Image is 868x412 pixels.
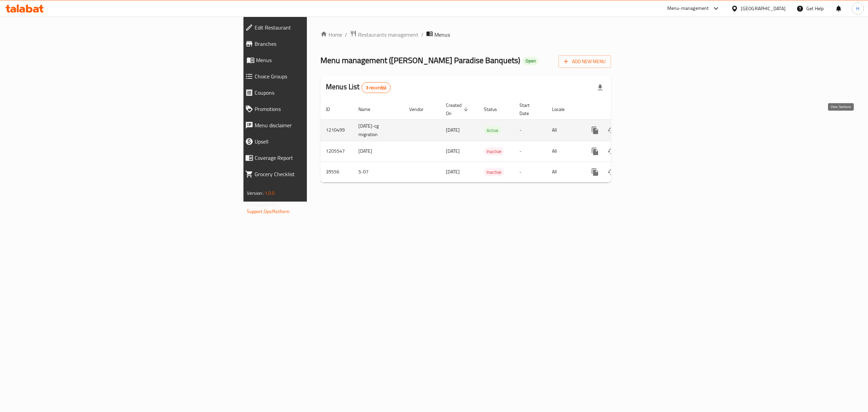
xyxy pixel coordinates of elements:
[240,36,389,52] a: Branches
[519,101,538,117] span: Start Date
[247,189,263,198] span: Version:
[514,162,547,182] td: -
[240,133,389,150] a: Upsell
[523,58,538,64] span: Open
[446,126,460,134] span: [DATE]
[255,89,383,97] span: Coupons
[741,5,786,12] div: [GEOGRAPHIC_DATA]
[587,122,603,138] button: more
[240,166,389,182] a: Grocery Checklist
[446,101,470,117] span: Created On
[255,105,383,113] span: Promotions
[409,105,432,113] span: Vendor
[484,168,504,176] div: Inactive
[484,105,506,113] span: Status
[547,141,581,162] td: All
[361,82,391,93] div: Total records count
[603,143,619,160] button: Change Status
[581,99,657,120] th: Actions
[564,57,606,66] span: Add New Menu
[240,101,389,117] a: Promotions
[247,207,290,216] a: Support.OpsPlatform
[434,31,450,39] span: Menus
[421,31,423,39] li: /
[558,55,611,68] button: Add New Menu
[255,170,383,178] span: Grocery Checklist
[255,40,383,48] span: Branches
[320,99,657,183] table: enhanced table
[667,4,709,13] div: Menu-management
[523,57,538,65] div: Open
[514,119,547,141] td: -
[240,117,389,133] a: Menu disclaimer
[587,143,603,160] button: more
[603,122,619,138] button: Change Status
[256,56,383,64] span: Menus
[320,30,611,39] nav: breadcrumb
[547,119,581,141] td: All
[587,164,603,180] button: more
[326,105,339,113] span: ID
[362,85,391,91] span: 3 record(s)
[264,189,275,198] span: 1.0.0
[603,164,619,180] button: Change Status
[247,200,278,209] span: Get support on:
[484,168,504,176] span: Inactive
[255,154,383,162] span: Coverage Report
[240,150,389,166] a: Coverage Report
[255,23,383,32] span: Edit Restaurant
[240,68,389,85] a: Choice Groups
[358,105,379,113] span: Name
[326,82,391,93] h2: Menus List
[484,127,501,134] span: Active
[255,137,383,146] span: Upsell
[240,85,389,101] a: Coupons
[514,141,547,162] td: -
[552,105,573,113] span: Locale
[856,5,859,12] span: H
[446,167,460,176] span: [DATE]
[320,53,520,68] span: Menu management ( [PERSON_NAME] Paradise Banquets )
[547,162,581,182] td: All
[240,19,389,36] a: Edit Restaurant
[484,148,504,155] span: Inactive
[240,52,389,68] a: Menus
[255,72,383,80] span: Choice Groups
[592,79,608,96] div: Export file
[446,147,460,155] span: [DATE]
[255,121,383,129] span: Menu disclaimer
